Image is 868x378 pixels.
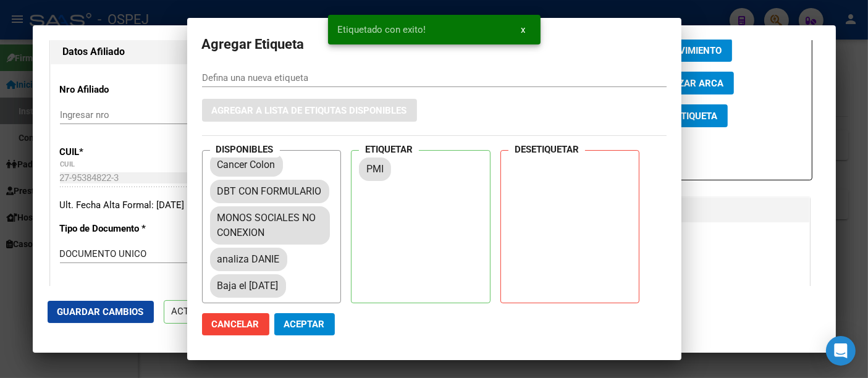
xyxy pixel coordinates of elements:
[338,23,426,36] span: Etiquetado con exito!
[212,319,259,330] span: Cancelar
[210,206,331,245] mat-chip: MONOS SOCIALES NO CONEXION
[508,141,585,158] h4: DESETIQUETAR
[274,313,335,335] button: Aceptar
[210,248,287,271] mat-chip: analiza DANIE
[60,284,173,298] p: Nro Documento
[284,319,325,330] span: Aceptar
[210,180,329,203] mat-chip: DBT CON FORMULARIO
[210,274,286,298] mat-chip: Baja el [DATE]
[359,157,391,181] mat-chip: PMI
[521,24,526,35] span: x
[48,301,154,323] button: Guardar Cambios
[210,153,283,177] mat-chip: Cancer Colon
[641,78,724,89] span: Actualizar ARCA
[826,336,856,366] div: Open Intercom Messenger
[63,44,434,59] h1: Datos Afiliado
[202,313,269,335] button: Cancelar
[212,105,407,116] span: Agregar a lista de etiqutas disponibles
[60,248,147,259] span: DOCUMENTO UNICO
[60,198,437,212] div: Ult. Fecha Alta Formal: [DATE]
[57,306,144,317] span: Guardar Cambios
[60,145,173,159] p: CUIL
[202,33,667,56] h2: Agregar Etiqueta
[210,141,280,158] h4: DISPONIBLES
[202,99,417,122] button: Agregar a lista de etiqutas disponibles
[60,222,173,236] p: Tipo de Documento *
[359,141,419,158] h4: ETIQUETAR
[631,72,734,94] button: Actualizar ARCA
[164,300,270,324] p: ACTIVO desde [DATE]
[60,83,173,97] p: Nro Afiliado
